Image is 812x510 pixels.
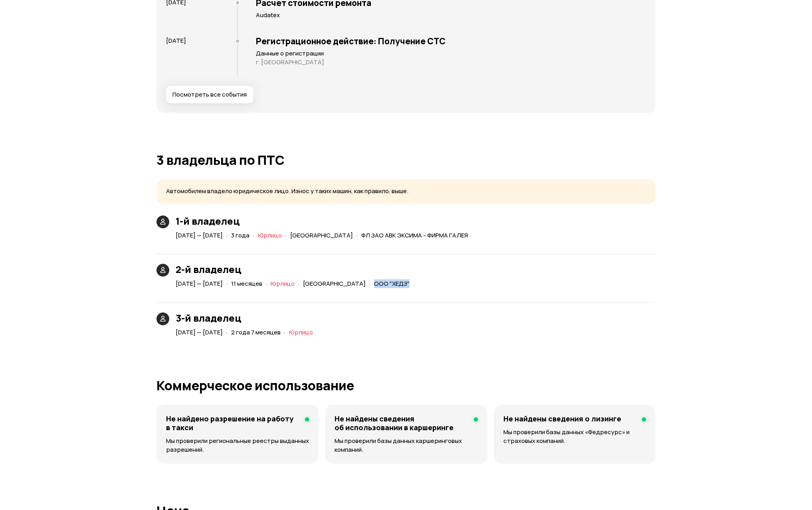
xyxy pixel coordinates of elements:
[231,231,250,239] span: 3 года
[258,231,282,239] span: Юрлицо
[176,328,223,336] span: [DATE] — [DATE]
[290,231,353,239] span: [GEOGRAPHIC_DATA]
[226,229,228,242] span: ·
[503,414,621,423] h4: Не найдены сведения о лизинге
[166,414,299,432] h4: Не найдено разрешение на работу в такси
[298,277,300,290] span: ·
[256,58,646,66] p: г. [GEOGRAPHIC_DATA]
[231,328,281,336] span: 2 года 7 месяцев
[289,328,313,336] span: Юрлицо
[256,49,646,57] p: Данные о регистрации
[335,414,467,432] h4: Не найдены сведения об использовании в каршеринге
[156,378,656,393] h1: Коммерческое использование
[271,279,295,288] span: Юрлицо
[176,279,223,288] span: [DATE] — [DATE]
[284,326,286,339] span: ·
[176,264,413,275] h3: 2-й владелец
[166,36,186,45] span: [DATE]
[231,279,262,288] span: 11 месяцев
[166,437,309,454] p: Мы проверили региональные реестры выданных разрешений.
[303,279,366,288] span: [GEOGRAPHIC_DATA]
[503,428,646,445] p: Мы проверили базы данных «Федресурс» и страховых компаний.
[369,277,371,290] span: ·
[256,36,646,46] h3: Регистрационное действие: Получение СТС
[176,215,471,227] h3: 1-й владелец
[172,91,247,99] span: Посмотреть все события
[156,153,656,167] h1: 3 владельца по ПТС
[374,279,410,288] span: ООО "ХЕДЗ"
[253,229,255,242] span: ·
[335,437,477,454] p: Мы проверили базы данных каршеринговых компаний.
[256,11,646,19] p: Audatex
[226,277,228,290] span: ·
[176,231,223,239] span: [DATE] — [DATE]
[176,312,316,324] h3: 3-й владелец
[356,229,358,242] span: ·
[361,231,468,239] span: ФЛ ЗАО АВК ЭКСИМА - ФИРМА ГАЛЕЯ
[285,229,287,242] span: ·
[265,277,267,290] span: ·
[226,326,228,339] span: ·
[166,86,254,103] button: Посмотреть все события
[166,187,646,196] p: Автомобилем владело юридическое лицо. Износ у таких машин, как правило, выше.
